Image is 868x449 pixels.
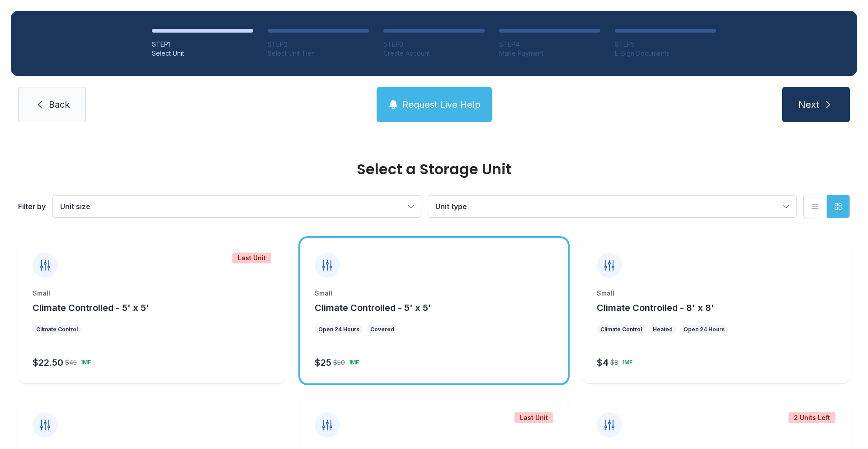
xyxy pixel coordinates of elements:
[435,202,467,211] span: Unit type
[315,289,553,298] div: Small
[333,358,345,367] div: $50
[152,49,253,58] div: Select Unit
[653,326,673,333] div: Heated
[152,40,253,49] div: STEP 1
[788,412,835,423] div: 2 Units Left
[514,412,553,423] div: Last Unit
[33,289,271,298] div: Small
[798,98,819,111] span: Next
[615,40,716,49] div: STEP 5
[318,326,359,333] div: Open 24 Hours
[77,355,91,366] div: 1MF
[610,358,618,367] div: $8
[18,201,46,212] div: Filter by
[60,202,90,211] span: Unit size
[370,326,394,333] div: Covered
[428,196,796,217] button: Unit type
[684,326,725,333] div: Open 24 Hours
[383,49,485,58] div: Create Account
[33,302,149,313] span: Climate Controlled - 5' x 5'
[597,289,835,298] div: Small
[597,301,714,314] button: Climate Controlled - 8' x 8'
[18,162,850,177] div: Select a Storage Unit
[600,326,642,333] div: Climate Control
[345,355,359,366] div: 1MF
[49,98,70,111] span: Back
[33,356,63,369] div: $22.50
[232,253,271,263] div: Last Unit
[499,49,600,58] div: Make Payment
[33,301,149,314] button: Climate Controlled - 5' x 5'
[315,302,431,313] span: Climate Controlled - 5' x 5'
[36,326,78,333] div: Climate Control
[597,356,609,369] div: $4
[268,49,369,58] div: Select Unit Tier
[597,302,714,313] span: Climate Controlled - 8' x 8'
[315,301,431,314] button: Climate Controlled - 5' x 5'
[618,355,632,366] div: 1MF
[383,40,485,49] div: STEP 3
[268,40,369,49] div: STEP 2
[65,358,77,367] div: $45
[53,196,421,217] button: Unit size
[615,49,716,58] div: E-Sign Documents
[402,98,481,111] span: Request Live Help
[499,40,600,49] div: STEP 4
[315,356,331,369] div: $25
